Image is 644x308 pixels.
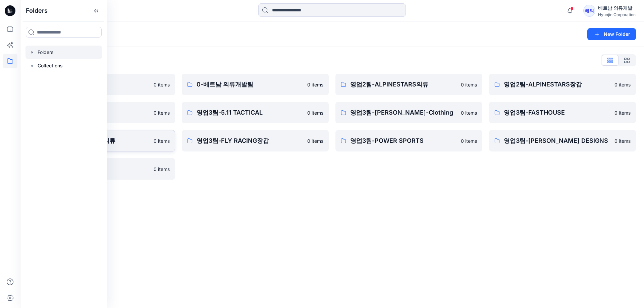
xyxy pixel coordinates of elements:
p: 0 items [307,109,323,116]
p: 영업3팀-FASTHOUSE [504,108,610,117]
p: 0 items [614,109,631,116]
div: Hyunjin Corporation [598,12,636,17]
p: 영업3팀-5.11 TACTICAL [197,108,303,117]
p: 영업2팀-ALPINESTARS장갑 [504,80,610,89]
a: 영업3팀-5.11 TACTICAL0 items [182,102,329,123]
a: 영업3팀-POWER SPORTS0 items [335,130,482,151]
a: 영업2팀-ALPINESTARS장갑0 items [489,74,636,95]
p: 0 items [307,137,323,144]
p: 0 items [154,137,170,144]
p: 0 items [154,81,170,88]
a: 영업3팀-[PERSON_NAME] DESIGNS0 items [489,130,636,151]
a: 영업3팀-FASTHOUSE0 items [489,102,636,123]
p: 0 items [614,137,631,144]
p: 0 items [461,137,477,144]
a: 영업3팀-FLY RACING장갑0 items [182,130,329,151]
p: 영업2팀-ALPINESTARS의류 [350,80,457,89]
p: 0 items [154,166,170,173]
p: 0 items [461,81,477,88]
div: 베의 [583,5,595,17]
p: 영업3팀-[PERSON_NAME]-Clothing [350,108,457,117]
p: 0 items [614,81,631,88]
p: 영업3팀-FLY RACING장갑 [197,136,303,145]
p: 영업3팀-POWER SPORTS [350,136,457,145]
p: 0 items [307,81,323,88]
div: 베트남 의류개발 [598,4,636,12]
a: 영업3팀-[PERSON_NAME]-Clothing0 items [335,102,482,123]
p: Collections [38,62,63,70]
p: 0-베트남 의류개발팀 [197,80,303,89]
p: 0 items [461,109,477,116]
p: 영업3팀-[PERSON_NAME] DESIGNS [504,136,610,145]
button: New Folder [587,28,636,40]
a: 영업2팀-ALPINESTARS의류0 items [335,74,482,95]
a: 0-베트남 의류개발팀0 items [182,74,329,95]
p: 0 items [154,109,170,116]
